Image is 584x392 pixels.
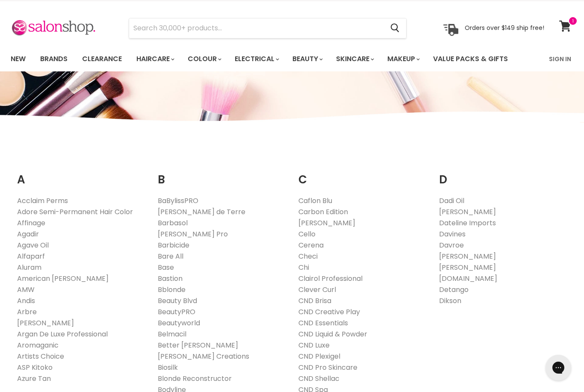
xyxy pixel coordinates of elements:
[158,229,228,239] a: [PERSON_NAME] Pro
[129,18,407,38] form: Product
[17,285,35,295] a: AMW
[158,196,198,206] a: BaBylissPRO
[381,50,425,68] a: Makeup
[17,318,74,328] a: [PERSON_NAME]
[298,229,316,239] a: Cello
[76,50,128,68] a: Clearance
[17,274,109,283] a: American [PERSON_NAME]
[17,229,39,239] a: Agadir
[439,274,497,283] a: [DOMAIN_NAME]
[158,296,197,306] a: Beauty Blvd
[439,240,464,250] a: Davroe
[17,363,53,372] a: ASP Kitoko
[439,262,496,272] a: [PERSON_NAME]
[17,160,145,189] h2: A
[439,229,466,239] a: Davines
[298,240,324,250] a: Cerena
[158,318,200,328] a: Beautyworld
[228,50,284,68] a: Electrical
[298,363,357,372] a: CND Pro Skincare
[298,340,330,350] a: CND Luxe
[298,285,336,295] a: Clever Curl
[298,207,348,217] a: Carbon Edition
[298,374,339,383] a: CND Shellac
[158,285,186,295] a: Bblonde
[158,363,178,372] a: Biosilk
[286,50,328,68] a: Beauty
[17,251,45,261] a: Alfaparf
[544,50,576,68] a: Sign In
[298,262,309,272] a: Chi
[130,50,180,68] a: Haircare
[158,351,249,361] a: [PERSON_NAME] Creations
[439,218,496,228] a: Dateline Imports
[17,340,59,350] a: Aromaganic
[17,296,35,306] a: Andis
[383,18,406,38] button: Search
[158,262,174,272] a: Base
[158,207,245,217] a: [PERSON_NAME] de Terre
[298,196,332,206] a: Caflon Blu
[298,307,360,317] a: CND Creative Play
[158,340,238,350] a: Better [PERSON_NAME]
[541,352,575,383] iframe: Gorgias live chat messenger
[298,318,348,328] a: CND Essentials
[17,207,133,217] a: Adore Semi-Permanent Hair Color
[298,218,355,228] a: [PERSON_NAME]
[129,18,383,38] input: Search
[17,351,64,361] a: Artists Choice
[158,251,183,261] a: Bare All
[17,307,37,317] a: Arbre
[298,296,331,306] a: CND Brisa
[17,329,108,339] a: Argan De Luxe Professional
[17,262,41,272] a: Aluram
[439,207,496,217] a: [PERSON_NAME]
[4,50,32,68] a: New
[439,251,496,261] a: [PERSON_NAME]
[158,160,286,189] h2: B
[330,50,379,68] a: Skincare
[158,329,186,339] a: Belmacil
[298,160,426,189] h2: C
[17,374,51,383] a: Azure Tan
[439,285,469,295] a: Detango
[17,218,45,228] a: Affinage
[298,251,318,261] a: Checi
[158,374,232,383] a: Blonde Reconstructor
[34,50,74,68] a: Brands
[439,296,461,306] a: Dikson
[298,274,363,283] a: Clairol Professional
[158,307,195,317] a: BeautyPRO
[439,160,567,189] h2: D
[4,47,529,71] ul: Main menu
[298,329,367,339] a: CND Liquid & Powder
[439,196,464,206] a: Dadi Oil
[465,24,544,32] p: Orders over $149 ship free!
[158,240,189,250] a: Barbicide
[298,351,340,361] a: CND Plexigel
[427,50,514,68] a: Value Packs & Gifts
[158,274,183,283] a: Bastion
[181,50,227,68] a: Colour
[17,240,49,250] a: Agave Oil
[158,218,188,228] a: Barbasol
[17,196,68,206] a: Acclaim Perms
